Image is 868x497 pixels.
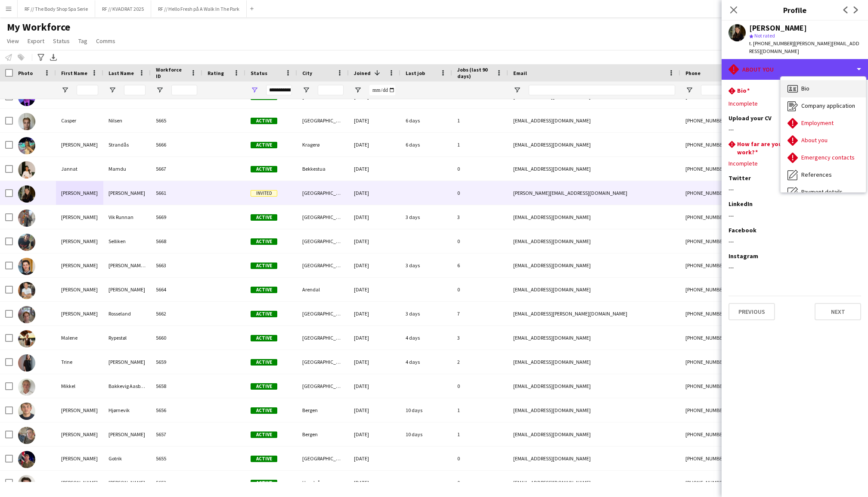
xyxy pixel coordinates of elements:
[208,70,224,76] span: Rating
[251,86,258,94] button: Open Filter Menu
[297,326,349,350] div: [GEOGRAPHIC_DATA]
[680,398,790,422] div: [PHONE_NUMBER]
[151,0,247,17] button: RF // Hello Fresh på A Walk In The Park
[508,133,680,156] div: [EMAIL_ADDRESS][DOMAIN_NAME]
[452,205,508,229] div: 3
[297,447,349,470] div: [GEOGRAPHIC_DATA]
[18,378,35,396] img: Mikkel Bakkevig Aasbrenn
[56,326,103,350] div: Malene
[56,253,103,277] div: [PERSON_NAME]
[56,422,103,446] div: [PERSON_NAME]
[297,471,349,494] div: Hundvåg
[151,181,202,205] div: 5661
[103,398,151,422] div: Hjørnevik
[680,422,790,446] div: [PHONE_NUMBER]
[349,422,400,446] div: [DATE]
[108,86,116,94] button: Open Filter Menu
[680,350,790,374] div: [PHONE_NUMBER]
[508,326,680,350] div: [EMAIL_ADDRESS][DOMAIN_NAME]
[28,37,44,45] span: Export
[781,80,866,97] div: Bio
[251,359,277,366] span: Active
[297,350,349,374] div: [GEOGRAPHIC_DATA]
[513,70,527,76] span: Email
[151,253,202,277] div: 5663
[103,350,151,374] div: [PERSON_NAME]
[400,350,452,374] div: 4 days
[728,114,772,122] h3: Upload your CV
[50,35,73,47] a: Status
[722,59,868,80] div: About you
[701,85,785,95] input: Phone Filter Input
[749,24,807,32] div: [PERSON_NAME]
[349,326,400,350] div: [DATE]
[728,159,861,167] div: Incomplete
[103,278,151,301] div: [PERSON_NAME]
[781,149,866,166] div: Emergency contacts
[400,302,452,325] div: 3 days
[53,37,70,45] span: Status
[251,190,277,197] span: Invited
[728,185,861,193] div: ---
[297,109,349,132] div: [GEOGRAPHIC_DATA]
[801,84,809,92] span: Bio
[728,303,775,320] button: Previous
[103,109,151,132] div: Nilsen
[529,85,675,95] input: Email Filter Input
[728,226,756,234] h3: Facebook
[103,157,151,181] div: Mamdu
[452,302,508,325] div: 7
[93,35,119,47] a: Comms
[452,229,508,253] div: 0
[251,407,277,414] span: Active
[400,326,452,350] div: 4 days
[78,37,87,45] span: Tag
[680,133,790,156] div: [PHONE_NUMBER]
[103,374,151,398] div: Bakkevig Aasbrenn
[369,85,395,95] input: Joined Filter Input
[349,398,400,422] div: [DATE]
[457,66,493,79] span: Jobs (last 90 days)
[508,181,680,205] div: [PERSON_NAME][EMAIL_ADDRESS][DOMAIN_NAME]
[297,422,349,446] div: Bergen
[18,209,35,227] img: Jørgen Vik Runnan
[251,480,277,486] span: Active
[801,119,834,127] span: Employment
[297,253,349,277] div: [GEOGRAPHIC_DATA]
[151,447,202,470] div: 5655
[251,311,277,317] span: Active
[156,66,187,79] span: Workforce ID
[680,302,790,325] div: [PHONE_NUMBER]
[801,136,828,144] span: About you
[349,157,400,181] div: [DATE]
[508,471,680,494] div: [EMAIL_ADDRESS][DOMAIN_NAME]
[728,174,751,182] h3: Twitter
[302,86,310,94] button: Open Filter Menu
[251,335,277,341] span: Active
[737,87,750,94] h3: Bio
[680,471,790,494] div: [PHONE_NUMBER]
[56,374,103,398] div: Mikkel
[56,302,103,325] div: [PERSON_NAME]
[349,133,400,156] div: [DATE]
[728,200,753,208] h3: LinkedIn
[103,181,151,205] div: [PERSON_NAME]
[61,86,69,94] button: Open Filter Menu
[400,422,452,446] div: 10 days
[56,398,103,422] div: [PERSON_NAME]
[508,447,680,470] div: [EMAIL_ADDRESS][DOMAIN_NAME]
[18,234,35,251] img: Mathias Selliken
[680,447,790,470] div: [PHONE_NUMBER]
[728,125,861,133] div: ---
[680,253,790,277] div: [PHONE_NUMBER]
[251,118,277,124] span: Active
[56,133,103,156] div: [PERSON_NAME]
[251,383,277,390] span: Active
[108,70,134,76] span: Last Name
[151,229,202,253] div: 5668
[103,229,151,253] div: Selliken
[103,447,151,470] div: Gotrik
[349,447,400,470] div: [DATE]
[781,166,866,184] div: References
[151,398,202,422] div: 5656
